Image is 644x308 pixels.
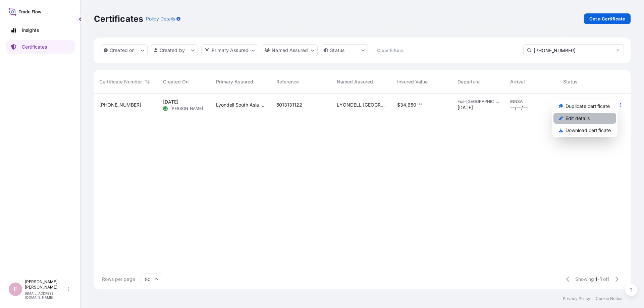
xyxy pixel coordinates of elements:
p: Edit details [566,115,590,122]
a: Edit details [553,113,616,124]
p: Duplicate certificate [566,103,610,110]
a: Download certificate [553,125,616,136]
p: Certificates [94,13,143,24]
p: Policy Details [146,15,175,22]
p: Download certificate [566,127,611,134]
p: Get a Certificate [589,15,625,22]
a: Duplicate certificate [553,101,616,112]
div: Actions [552,100,618,137]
